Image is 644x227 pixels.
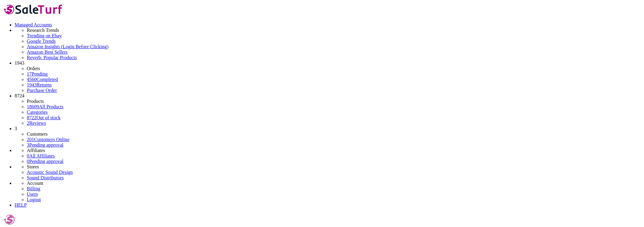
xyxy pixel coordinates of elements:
img: SaleTurf [2,2,64,16]
span: 8722 [27,115,37,120]
span: 201 [27,137,34,142]
li: Stores [27,164,642,170]
span: 1943 [27,82,37,87]
span: 8724 [15,93,24,98]
a: 201Customers Online [27,137,69,142]
span: 4560 [27,77,37,82]
li: Account [27,181,642,186]
li: Customers [27,131,642,137]
a: 3Pending approval [27,142,63,147]
span: 3 [15,126,17,131]
a: Purchase Order [27,88,57,93]
a: 0Pending approval [27,159,63,164]
a: Users [27,191,38,197]
span: 0 [27,159,29,164]
a: Categories [27,110,47,115]
span: 18609 [27,104,39,109]
a: Billing [27,186,40,191]
a: Managed Accounts [15,22,52,27]
a: HELP [15,202,27,208]
li: Orders [27,66,642,71]
img: joshlucio05 [2,213,16,226]
a: 4560Completed [27,77,58,82]
a: Trending on Ebay [27,33,642,39]
a: 17Pending [27,71,642,77]
a: 0All Affiliates [27,153,55,158]
a: 18609All Products [27,104,63,109]
span: 3 [27,142,29,147]
li: Affiliates [27,148,642,153]
a: Amazon Insights (Login Before Clicking) [27,44,642,49]
a: Acoustic Sound Design [27,170,73,175]
a: Google Trends [27,39,642,44]
a: 1943Returns [27,82,52,87]
span: 2 [27,120,29,126]
li: Research Trends [27,28,642,33]
a: Amazon Best Sellers [27,49,642,55]
a: Reverb: Popular Products [27,55,642,60]
a: 8722Out of stock [27,115,61,120]
span: 0 [27,153,29,158]
a: Logout [27,197,41,202]
a: 2Reviews [27,120,46,126]
li: Products [27,99,642,104]
span: 1943 [15,60,24,66]
span: 17 [27,71,32,76]
a: Sound Distributors [27,175,64,180]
